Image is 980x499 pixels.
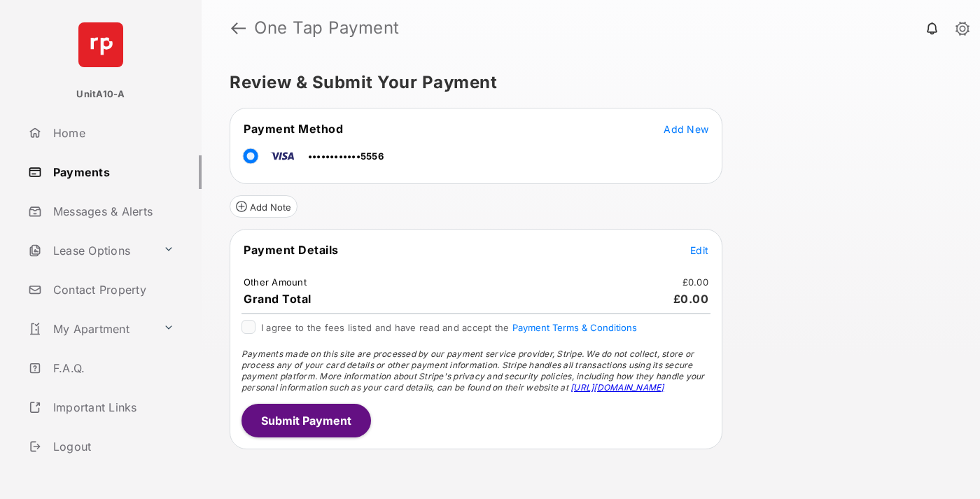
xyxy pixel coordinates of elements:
[244,243,339,257] span: Payment Details
[244,122,343,136] span: Payment Method
[570,382,664,393] a: [URL][DOMAIN_NAME]
[308,150,384,162] span: ••••••••••••5556
[22,234,157,267] a: Lease Options
[244,292,311,306] span: Grand Total
[682,276,709,288] td: £0.00
[22,116,202,150] a: Home
[22,155,202,189] a: Payments
[22,273,202,307] a: Contact Property
[230,74,941,91] h5: Review & Submit Your Payment
[22,391,180,424] a: Important Links
[664,122,708,136] button: Add New
[241,404,371,437] button: Submit Payment
[690,243,708,257] button: Edit
[664,123,708,135] span: Add New
[78,22,123,67] img: svg+xml;base64,PHN2ZyB4bWxucz0iaHR0cDovL3d3dy53My5vcmcvMjAwMC9zdmciIHdpZHRoPSI2NCIgaGVpZ2h0PSI2NC...
[76,87,125,101] p: UnitA10-A
[243,276,307,288] td: Other Amount
[261,322,637,333] span: I agree to the fees listed and have read and accept the
[512,322,637,333] button: I agree to the fees listed and have read and accept the
[241,349,705,393] span: Payments made on this site are processed by our payment service provider, Stripe. We do not colle...
[690,244,708,256] span: Edit
[230,195,297,218] button: Add Note
[22,312,157,346] a: My Apartment
[673,292,709,306] span: £0.00
[254,20,400,36] strong: One Tap Payment
[22,351,202,385] a: F.A.Q.
[22,430,202,463] a: Logout
[22,195,202,228] a: Messages & Alerts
